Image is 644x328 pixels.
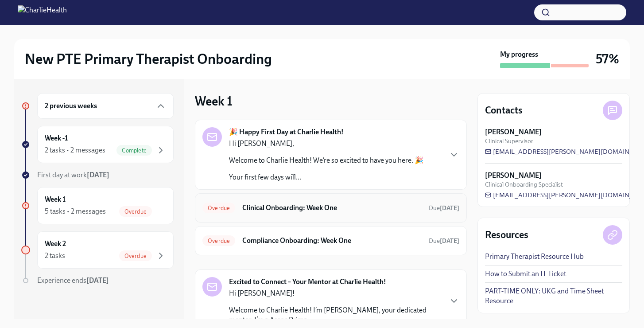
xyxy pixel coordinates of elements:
div: 5 tasks • 2 messages [45,207,106,216]
span: Experience ends [37,276,109,285]
span: September 7th, 2025 08:00 [429,237,459,245]
strong: Excited to Connect – Your Mentor at Charlie Health! [229,277,386,287]
h6: Week 2 [45,239,66,249]
div: 2 tasks [45,251,65,261]
span: First day at work [37,171,109,179]
h6: Week 1 [45,195,66,204]
span: Overdue [202,205,235,211]
a: Week 15 tasks • 2 messagesOverdue [21,187,174,224]
h3: Week 1 [195,93,233,109]
p: Welcome to Charlie Health! I’m [PERSON_NAME], your dedicated mentor. I’m a Assoc Prima... [229,305,442,325]
span: Due [429,204,459,212]
span: Overdue [119,253,152,259]
h6: 2 previous weeks [45,101,97,111]
span: Clinical Supervisor [485,137,533,145]
strong: 🎉 Happy First Day at Charlie Health! [229,127,344,137]
a: Week -12 tasks • 2 messagesComplete [21,126,174,163]
strong: [PERSON_NAME] [485,171,542,180]
strong: [DATE] [86,276,109,285]
p: Hi [PERSON_NAME]! [229,289,442,298]
span: Due [429,237,459,245]
p: Your first few days will... [229,172,423,182]
span: Overdue [119,208,152,215]
p: Welcome to Charlie Health! We’re so excited to have you here. 🎉 [229,156,423,165]
a: First day at work[DATE] [21,170,174,180]
p: Hi [PERSON_NAME], [229,139,423,148]
strong: [DATE] [440,204,459,212]
span: Overdue [202,238,235,244]
span: Complete [116,147,152,154]
span: September 7th, 2025 08:00 [429,204,459,212]
h4: Contacts [485,104,523,117]
strong: My progress [500,50,538,59]
h6: Compliance Onboarding: Week One [242,236,422,246]
a: OverdueCompliance Onboarding: Week OneDue[DATE] [202,234,459,248]
a: Primary Therapist Resource Hub [485,252,584,262]
h6: Clinical Onboarding: Week One [242,203,422,213]
a: OverdueClinical Onboarding: Week OneDue[DATE] [202,201,459,215]
h4: Resources [485,228,528,242]
div: 2 tasks • 2 messages [45,145,105,155]
a: How to Submit an IT Ticket [485,269,566,279]
img: CharlieHealth [18,5,67,20]
a: Week 22 tasksOverdue [21,231,174,269]
strong: [DATE] [440,237,459,245]
h2: New PTE Primary Therapist Onboarding [25,50,272,68]
span: Clinical Onboarding Specialist [485,180,563,189]
strong: [DATE] [87,171,109,179]
div: 2 previous weeks [37,93,174,119]
strong: [PERSON_NAME] [485,127,542,137]
h3: 57% [596,51,619,67]
h6: Week -1 [45,133,68,143]
a: PART-TIME ONLY: UKG and Time Sheet Resource [485,286,622,306]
